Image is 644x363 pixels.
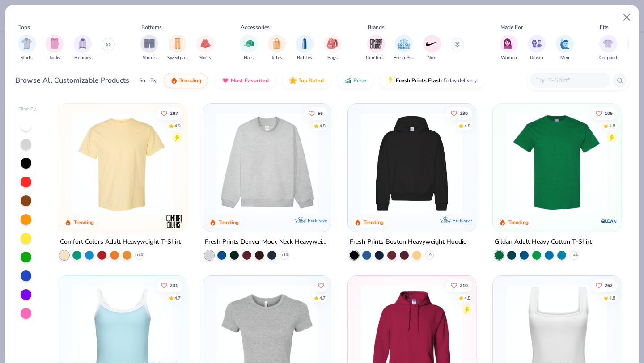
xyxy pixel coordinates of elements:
[327,55,338,61] span: Bags
[175,295,181,301] div: 4.7
[318,111,323,115] span: 66
[500,23,523,31] div: Made For
[446,279,472,291] button: Like
[466,113,576,214] img: d4a37e75-5f2b-4aef-9a6e-23330c63bbc0
[327,38,337,49] img: Bags Image
[425,37,439,51] img: Nike Image
[353,77,366,84] span: Price
[324,35,342,61] button: filter button
[460,283,468,287] span: 210
[501,55,517,61] span: Women
[427,253,432,258] span: + 9
[170,283,178,287] span: 231
[167,55,188,61] span: Sweatpants
[619,9,636,26] button: Close
[18,35,36,61] button: filter button
[296,35,314,61] button: filter button
[599,55,617,61] span: Cropped
[394,35,414,61] div: filter for Fresh Prints
[599,35,617,61] button: filter button
[241,23,270,31] div: Accessories
[212,113,322,214] img: f5d85501-0dbb-4ee4-b115-c08fa3845d83
[530,55,543,61] span: Unisex
[324,35,342,61] div: filter for Bags
[215,73,275,88] button: Most Favorited
[319,122,326,129] div: 4.8
[502,113,612,214] img: db319196-8705-402d-8b46-62aaa07ed94f
[46,35,64,61] button: filter button
[272,38,282,49] img: Totes Image
[556,35,574,61] div: filter for Men
[196,35,214,61] div: filter for Skirts
[464,295,470,301] div: 4.8
[281,253,288,258] span: + 10
[139,76,157,84] div: Sort By
[571,253,577,258] span: + 44
[369,37,383,51] img: Comfort Colors Image
[244,55,254,61] span: Hats
[136,253,143,258] span: + 60
[366,55,386,61] span: Comfort Colors
[157,107,183,119] button: Like
[600,212,618,230] img: Gildan logo
[446,107,472,119] button: Like
[196,35,214,61] button: filter button
[74,35,92,61] button: filter button
[368,23,385,31] div: Brands
[15,75,129,86] div: Browse All Customizable Products
[283,73,330,88] button: Top Rated
[366,35,386,61] button: filter button
[46,35,64,61] div: filter for Tanks
[21,38,32,49] img: Shirts Image
[380,73,483,88] button: Fresh Prints Flash5 day delivery
[528,35,546,61] div: filter for Unisex
[300,38,309,49] img: Bottles Image
[495,236,592,248] div: Gildan Adult Heavy Cotton T-Shirt
[338,73,373,88] button: Price
[453,218,472,224] span: Exclusive
[315,279,327,291] button: Like
[319,295,326,301] div: 4.7
[500,35,518,61] button: filter button
[599,35,617,61] div: filter for Cropped
[244,38,254,49] img: Hats Image
[175,122,181,129] div: 4.9
[240,35,258,61] button: filter button
[18,23,30,31] div: Tops
[240,35,258,61] div: filter for Hats
[605,111,613,115] span: 105
[535,75,604,85] input: Try "T-Shirt"
[504,38,514,49] img: Women Image
[141,23,162,31] div: Bottoms
[74,55,91,61] span: Hoodies
[60,236,181,248] div: Comfort Colors Adult Heavyweight T-Shirt
[556,35,574,61] button: filter button
[140,35,158,61] button: filter button
[170,111,178,115] span: 287
[428,55,436,61] span: Nike
[165,212,183,230] img: Comfort Colors logo
[600,23,609,31] div: Fits
[591,107,617,119] button: Like
[397,37,411,51] img: Fresh Prints Image
[140,35,158,61] div: filter for Shorts
[394,55,414,61] span: Fresh Prints
[591,279,617,291] button: Like
[78,38,88,49] img: Hoodies Image
[268,35,286,61] div: filter for Totes
[143,55,157,61] span: Shorts
[231,77,269,84] span: Most Favorited
[74,35,92,61] div: filter for Hoodies
[350,236,466,248] div: Fresh Prints Boston Heavyweight Hoodie
[179,77,201,84] span: Trending
[167,35,188,61] button: filter button
[304,107,327,119] button: Like
[268,35,286,61] button: filter button
[394,35,414,61] button: filter button
[289,77,297,84] img: TopRated.gif
[357,113,467,214] img: 91acfc32-fd48-4d6b-bdad-a4c1a30ac3fc
[387,77,394,84] img: flash.gif
[366,35,386,61] div: filter for Comfort Colors
[18,35,36,61] div: filter for Shirts
[308,218,327,224] span: Exclusive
